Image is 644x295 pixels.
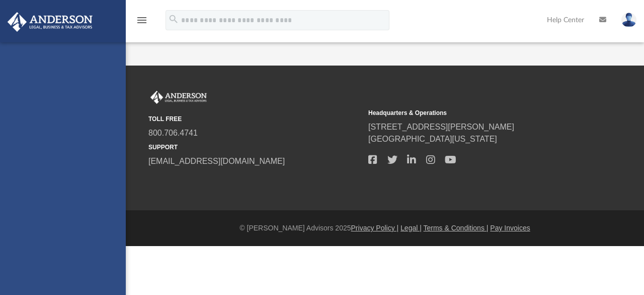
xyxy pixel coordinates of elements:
[621,13,636,27] img: User Pic
[126,223,644,233] div: © [PERSON_NAME] Advisors 2025
[148,91,209,104] img: Anderson Advisors Platinum Portal
[148,129,198,137] a: 800.706.4741
[148,143,361,152] small: SUPPORT
[368,123,514,131] a: [STREET_ADDRESS][PERSON_NAME]
[148,114,361,124] small: TOLL FREE
[368,135,497,143] a: [GEOGRAPHIC_DATA][US_STATE]
[168,14,179,25] i: search
[136,14,148,26] i: menu
[5,12,96,32] img: Anderson Advisors Platinum Portal
[368,108,581,117] small: Headquarters & Operations
[351,224,399,232] a: Privacy Policy |
[148,157,285,165] a: [EMAIL_ADDRESS][DOMAIN_NAME]
[400,224,422,232] a: Legal |
[424,224,489,232] a: Terms & Conditions |
[136,19,148,26] a: menu
[490,224,530,232] a: Pay Invoices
